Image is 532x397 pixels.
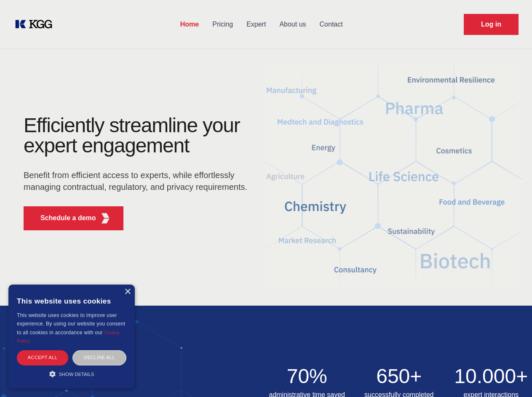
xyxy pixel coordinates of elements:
h2: 70% [266,366,348,386]
button: Schedule a demoKGG Fifth Element RED [24,206,123,230]
a: Contact [313,13,350,35]
p: Benefit from efficient access to experts, while effortlessly managing contractual, regulatory, an... [24,169,253,193]
h2: 650+ [358,366,440,386]
div: Decline all [72,350,126,365]
a: About us [273,13,313,35]
p: Schedule a demo [40,213,96,223]
div: Accept all [17,350,68,365]
h1: Efficiently streamline your expert engagement [24,115,253,156]
a: Request Demo [464,14,519,35]
div: Show details [17,370,126,378]
a: Expert [240,13,273,35]
span: This website uses cookies to improve user experience. By using our website you consent to all coo... [17,312,125,336]
div: Close [124,289,131,295]
a: Cookie Policy [17,330,120,344]
span: Show details [59,372,94,377]
img: KGG Fifth Element RED [100,213,111,224]
iframe: Chat Widget [490,357,532,397]
a: KOL Knowledge Platform: Talk to Key External Experts (KEE) [13,18,59,31]
a: Home [174,13,206,35]
div: This website uses cookies [17,291,126,311]
a: Pricing [206,13,240,35]
img: KGG Fifth Element RED [266,55,522,297]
